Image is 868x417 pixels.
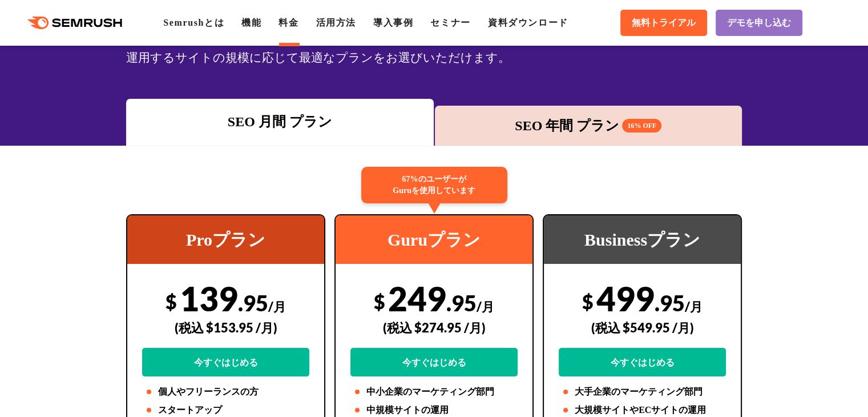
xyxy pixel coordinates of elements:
[268,299,286,314] span: /月
[716,10,802,36] a: デモを申し込む
[559,278,726,376] div: 499
[127,215,324,264] div: Proプラン
[361,167,507,203] div: 67%のユーザーが Guruを使用しています
[622,119,661,133] span: 16% OFF
[373,18,413,27] a: 導入事例
[142,385,309,399] li: 個人やフリーランスの方
[163,18,224,27] a: Semrushとは
[374,290,385,313] span: $
[316,18,356,27] a: 活用方法
[655,290,685,316] span: .95
[126,27,742,68] div: SEOの3つの料金プランから、広告・SNS・市場調査ツールキットをご用意しています。業務領域や会社の規模、運用するサイトの規模に応じて最適なプランをお選びいただけます。
[350,385,518,399] li: 中小企業のマーケティング部門
[477,299,494,314] span: /月
[559,403,726,417] li: 大規模サイトやECサイトの運用
[165,290,177,313] span: $
[350,278,518,376] div: 249
[350,307,518,348] div: (税込 $274.95 /月)
[559,385,726,399] li: 大手企業のマーケティング部門
[446,290,477,316] span: .95
[582,290,594,313] span: $
[727,17,791,29] span: デモを申し込む
[142,307,309,348] div: (税込 $153.95 /月)
[488,18,568,27] a: 資料ダウンロード
[685,299,703,314] span: /月
[559,348,726,376] a: 今すぐはじめる
[620,10,707,36] a: 無料トライアル
[142,278,309,376] div: 139
[350,403,518,417] li: 中規模サイトの運用
[430,18,470,27] a: セミナー
[559,307,726,348] div: (税込 $549.95 /月)
[336,215,532,264] div: Guruプラン
[241,18,261,27] a: 機能
[142,403,309,417] li: スタートアップ
[544,215,741,264] div: Businessプラン
[632,17,696,29] span: 無料トライアル
[278,18,298,27] a: 料金
[132,111,428,132] div: SEO 月間 プラン
[350,348,518,376] a: 今すぐはじめる
[142,348,309,376] a: 今すぐはじめる
[238,290,268,316] span: .95
[441,115,737,136] div: SEO 年間 プラン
